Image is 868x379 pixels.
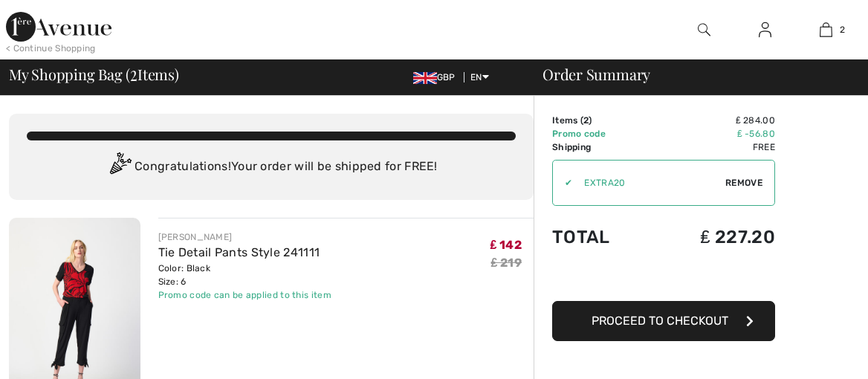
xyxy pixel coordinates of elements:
img: UK Pound [413,72,437,84]
td: Free [649,140,775,154]
span: 2 [583,115,589,126]
span: EN [470,72,489,82]
span: Proceed to Checkout [592,314,728,328]
span: 2 [130,63,137,82]
a: Sign In [747,21,783,39]
iframe: PayPal [552,262,775,296]
td: Total [552,212,649,262]
div: < Continue Shopping [6,42,96,55]
input: Promo code [572,161,725,205]
div: Order Summary [525,67,859,82]
td: Items ( ) [552,114,649,127]
div: [PERSON_NAME] [158,230,331,244]
span: Remove [725,176,762,189]
span: ₤ 142 [490,238,522,252]
div: Color: Black Size: 6 [158,262,331,288]
a: 2 [796,21,855,39]
span: 2 [840,23,845,36]
img: Congratulation2.svg [105,152,135,182]
span: My Shopping Bag ( Items) [9,67,179,82]
div: ✔ [553,176,572,189]
button: Proceed to Checkout [552,301,775,341]
td: ₤ -56.80 [649,127,775,140]
img: My Info [759,21,771,39]
div: Congratulations! Your order will be shipped for FREE! [27,152,516,182]
a: Tie Detail Pants Style 241111 [158,245,320,259]
s: ₤ 219 [491,256,522,270]
img: search the website [698,21,710,39]
div: Promo code can be applied to this item [158,288,331,302]
td: Shipping [552,140,649,154]
td: ₤ 284.00 [649,114,775,127]
span: GBP [413,72,461,82]
img: My Bag [820,21,832,39]
td: Promo code [552,127,649,140]
img: 1ère Avenue [6,12,111,42]
td: ₤ 227.20 [649,212,775,262]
